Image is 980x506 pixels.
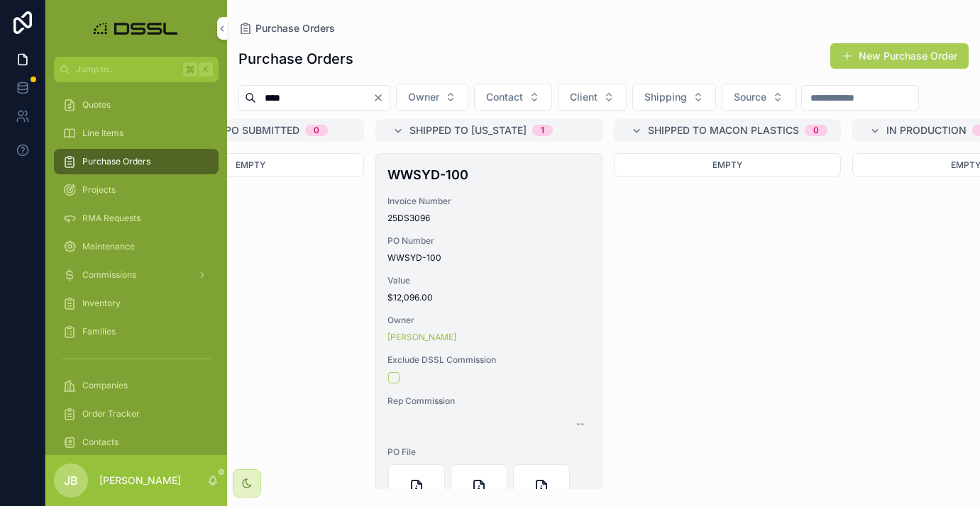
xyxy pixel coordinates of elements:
[734,90,766,104] span: Source
[54,149,219,174] a: Purchase Orders
[238,21,335,35] a: Purchase Orders
[236,159,265,170] span: Empty
[82,298,121,309] span: Inventory
[82,241,135,252] span: Maintenance
[387,235,590,247] span: PO Number
[387,332,456,343] a: [PERSON_NAME]
[99,473,181,488] p: [PERSON_NAME]
[813,125,819,136] div: 0
[486,90,523,104] span: Contact
[54,57,219,82] button: Jump to...K
[373,92,390,103] button: Clear
[387,196,590,207] span: Invoice Number
[89,17,184,40] img: App logo
[64,472,78,489] span: JB
[54,262,219,288] a: Commissions
[82,156,150,167] span: Purchase Orders
[570,90,598,104] span: Client
[644,90,687,104] span: Shipping
[54,92,219,118] a: Quotes
[387,395,590,407] span: Rep Commission
[387,315,590,326] span: Owner
[82,437,119,448] span: Contacts
[830,43,969,69] button: New Purchase Order
[387,446,590,458] span: PO File
[541,125,544,136] div: 1
[54,319,219,344] a: Families
[54,373,219,398] a: Companies
[387,354,590,366] span: Exclude DSSL Commission
[200,64,211,75] span: K
[387,165,590,184] h4: WWSYD-100
[82,213,141,224] span: RMA Requests
[82,380,128,391] span: Companies
[712,159,742,170] span: Empty
[387,292,590,303] span: $12,096.00
[255,21,335,35] span: Purchase Orders
[82,128,123,139] span: Line Items
[387,252,590,264] span: WWSYD-100
[54,291,219,316] a: Inventory
[648,123,799,137] span: Shipped to Macon Plastics
[82,269,136,281] span: Commissions
[387,213,590,224] span: 25DS3096
[54,429,219,455] a: Contacts
[408,90,439,104] span: Owner
[409,123,527,137] span: Shipped to [US_STATE]
[45,82,227,455] div: scrollable content
[76,64,177,75] span: Jump to...
[82,184,116,196] span: Projects
[54,234,219,259] a: Maintenance
[558,84,627,111] button: Select Button
[886,123,967,137] span: In Production
[54,120,219,146] a: Line Items
[396,84,468,111] button: Select Button
[238,49,353,69] h1: Purchase Orders
[722,84,795,111] button: Select Button
[54,401,219,427] a: Order Tracker
[82,408,140,420] span: Order Tracker
[474,84,552,111] button: Select Button
[54,177,219,203] a: Projects
[82,326,116,337] span: Families
[632,84,716,111] button: Select Button
[576,418,585,429] div: --
[171,123,299,137] span: NewLavie PO Submitted
[54,206,219,231] a: RMA Requests
[387,275,590,286] span: Value
[314,125,319,136] div: 0
[82,99,111,111] span: Quotes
